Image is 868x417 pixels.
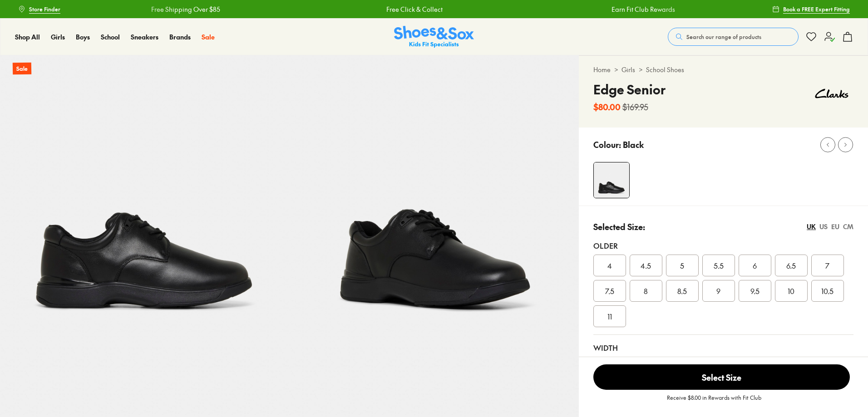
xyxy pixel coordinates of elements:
span: 6.5 [786,260,796,271]
p: Sale [13,63,31,75]
span: 6 [753,260,757,271]
span: 10.5 [821,285,833,296]
a: Free Click & Collect [381,5,438,14]
a: Brands [169,32,191,42]
span: 9 [716,285,720,296]
img: 4-517209_1 [594,162,629,198]
img: SNS_Logo_Responsive.svg [394,26,474,48]
a: Girls [51,32,65,42]
span: 4 [607,260,612,271]
p: Black [623,138,644,151]
div: EU [831,222,839,231]
a: Shoes & Sox [394,26,474,48]
a: Sneakers [131,32,158,42]
p: Selected Size: [593,221,645,233]
b: $80.00 [593,101,621,113]
a: Free Shipping Over $85 [146,5,215,14]
a: School [101,32,120,42]
span: Search our range of products [686,33,761,41]
span: 11 [607,311,612,322]
a: Boys [76,32,90,42]
span: 8.5 [677,285,687,296]
span: 5 [680,260,684,271]
span: Book a FREE Expert Fitting [783,5,850,13]
img: Vendor logo [810,80,853,107]
a: Sale [202,32,215,42]
a: Girls [621,65,635,74]
button: Search our range of products [668,28,799,46]
a: Store Finder [18,1,60,17]
p: Receive $8.00 in Rewards with Fit Club [667,393,761,410]
p: Colour: [593,138,621,151]
span: Store Finder [29,5,60,13]
a: Earn Fit Club Rewards [607,5,670,14]
span: 4.5 [641,260,651,271]
div: Width [593,342,853,353]
a: Book a FREE Expert Fitting [772,1,850,17]
span: 7.5 [605,285,614,296]
a: Home [593,65,611,74]
div: Older [593,240,853,251]
span: 10 [788,285,794,296]
button: Select Size [593,364,850,390]
div: UK [807,222,816,231]
div: US [819,222,828,231]
s: $169.95 [622,101,648,113]
div: CM [843,222,853,231]
span: 9.5 [750,285,759,296]
img: 5-517208_1 [289,55,578,344]
div: > > [593,65,853,74]
a: Shop All [15,32,40,42]
h4: Edge Senior [593,80,666,99]
span: 5.5 [714,260,724,271]
span: 7 [825,260,829,271]
span: 8 [644,285,648,296]
a: School Shoes [646,65,684,74]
